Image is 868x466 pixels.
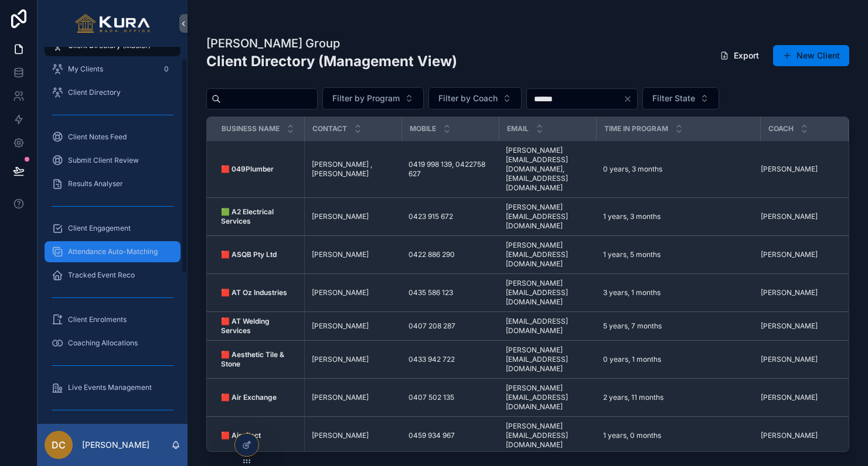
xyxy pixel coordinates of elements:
[312,355,369,364] span: [PERSON_NAME]
[68,88,121,97] span: Client Directory
[409,160,492,179] a: 0419 998 139, 0422758 627
[604,124,668,133] span: Time in Program
[221,431,297,440] a: 🟥 Aireflect
[312,288,395,297] a: [PERSON_NAME]
[768,124,794,133] span: Coach
[761,393,834,402] a: [PERSON_NAME]
[506,422,589,450] a: [PERSON_NAME][EMAIL_ADDRESS][DOMAIN_NAME]
[221,393,297,402] a: 🟥 Air Exchange
[603,212,753,221] a: 1 years, 3 months
[603,355,661,364] span: 0 years, 1 months
[221,317,297,335] a: 🟥 AT Welding Services
[710,45,768,66] button: Export
[506,317,589,335] span: [EMAIL_ADDRESS][DOMAIN_NAME]
[409,431,492,440] a: 0459 934 967
[409,288,453,297] span: 0435 586 123
[761,431,818,440] span: [PERSON_NAME]
[409,321,492,331] a: 0407 208 287
[761,393,818,402] span: [PERSON_NAME]
[45,333,181,354] a: Coaching Allocations
[82,439,149,451] p: [PERSON_NAME]
[222,124,280,133] span: Business Name
[761,431,834,440] a: [PERSON_NAME]
[761,321,834,331] a: [PERSON_NAME]
[45,82,181,103] a: Client Directory
[603,321,662,331] span: 5 years, 7 months
[761,288,834,297] a: [PERSON_NAME]
[410,124,436,133] span: Mobile
[761,165,818,174] span: [PERSON_NAME]
[409,212,453,221] span: 0423 915 672
[312,288,369,297] span: [PERSON_NAME]
[603,250,753,259] a: 1 years, 5 months
[603,431,753,440] a: 1 years, 0 months
[506,241,589,269] a: [PERSON_NAME][EMAIL_ADDRESS][DOMAIN_NAME]
[52,438,66,452] span: DC
[603,393,663,402] span: 2 years, 11 months
[409,321,455,331] span: 0407 208 287
[603,288,661,297] span: 3 years, 1 months
[652,92,695,104] span: Filter State
[409,393,454,402] span: 0407 502 135
[68,224,131,233] span: Client Engagement
[221,207,297,226] a: 🟩 A2 Electrical Services
[45,59,181,80] a: My Clients0
[221,288,287,297] strong: 🟥 AT Oz Industries
[75,14,151,33] img: App logo
[221,350,297,369] a: 🟥 Aesthetic Tile & Stone
[603,355,753,364] a: 0 years, 1 months
[603,250,661,259] span: 1 years, 5 months
[221,165,274,173] strong: 🟥 049Plumber
[206,52,457,71] h2: Client Directory (Management View)
[603,288,753,297] a: 3 years, 1 months
[312,431,369,440] span: [PERSON_NAME]
[603,321,753,331] a: 5 years, 7 months
[409,212,492,221] a: 0423 915 672
[68,338,138,348] span: Coaching Allocations
[409,250,492,259] a: 0422 886 290
[506,345,589,374] a: [PERSON_NAME][EMAIL_ADDRESS][DOMAIN_NAME]
[221,393,277,402] strong: 🟥 Air Exchange
[221,350,286,368] strong: 🟥 Aesthetic Tile & Stone
[642,87,719,109] button: Select Button
[761,250,834,259] a: [PERSON_NAME]
[409,355,455,364] span: 0433 942 722
[773,45,849,66] button: New Client
[312,393,395,402] a: [PERSON_NAME]
[68,247,158,256] span: Attendance Auto-Matching
[312,431,395,440] a: [PERSON_NAME]
[603,431,661,440] span: 1 years, 0 months
[409,250,455,259] span: 0422 886 290
[45,126,181,148] a: Client Notes Feed
[761,355,834,364] a: [PERSON_NAME]
[221,288,297,297] a: 🟥 AT Oz Industries
[68,132,127,142] span: Client Notes Feed
[221,250,277,259] strong: 🟥 ASQB Pty Ltd
[312,124,347,133] span: Contact
[506,279,589,307] a: [PERSON_NAME][EMAIL_ADDRESS][DOMAIN_NAME]
[45,173,181,194] a: Results Analyser
[623,94,637,104] button: Clear
[506,146,589,193] a: [PERSON_NAME][EMAIL_ADDRESS][DOMAIN_NAME], [EMAIL_ADDRESS][DOMAIN_NAME]
[603,212,661,221] span: 1 years, 3 months
[312,212,395,221] a: [PERSON_NAME]
[312,393,369,402] span: [PERSON_NAME]
[506,203,589,231] a: [PERSON_NAME][EMAIL_ADDRESS][DOMAIN_NAME]
[506,383,589,412] span: [PERSON_NAME][EMAIL_ADDRESS][DOMAIN_NAME]
[409,288,492,297] a: 0435 586 123
[312,250,369,259] span: [PERSON_NAME]
[312,321,395,331] a: [PERSON_NAME]
[761,288,818,297] span: [PERSON_NAME]
[45,265,181,286] a: Tracked Event Reco
[45,150,181,171] a: Submit Client Review
[312,160,395,179] a: [PERSON_NAME] , [PERSON_NAME]
[45,241,181,262] a: Attendance Auto-Matching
